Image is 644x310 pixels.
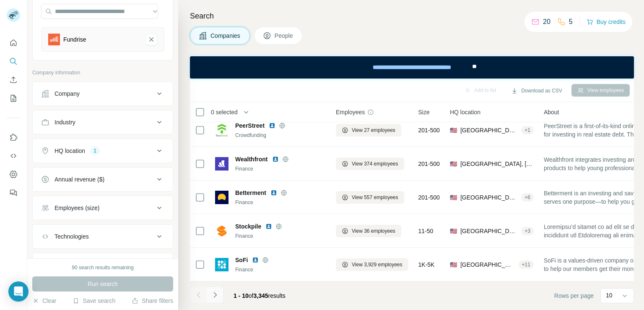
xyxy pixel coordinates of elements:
button: Download as CSV [505,84,568,97]
span: 🇺🇸 [450,160,457,168]
div: HQ location [55,147,85,155]
button: Use Surfe API [7,148,20,163]
div: + 11 [519,261,534,268]
button: HQ location1 [33,141,173,161]
span: View 374 employees [352,160,398,168]
span: 🇺🇸 [450,193,457,202]
span: SoFi [235,256,248,264]
div: 1 [90,147,100,155]
button: View 36 employees [336,225,401,237]
img: Logo of Betterment [215,191,229,204]
img: LinkedIn logo [269,122,275,129]
span: HQ location [450,108,480,116]
img: Logo of Wealthfront [215,157,229,171]
button: Buy credits [587,16,626,28]
button: View 557 employees [336,191,404,204]
button: Technologies [33,226,173,247]
p: Company information [32,69,173,76]
span: 1 - 10 [234,292,249,299]
span: View 3,929 employees [352,261,402,268]
button: Company [33,84,173,104]
div: + 3 [521,227,534,235]
button: Share filters [132,297,173,305]
span: About [544,108,559,116]
button: Fundrise-remove-button [145,34,157,45]
span: [GEOGRAPHIC_DATA], [US_STATE] [460,126,518,134]
iframe: Banner [190,56,634,79]
span: [GEOGRAPHIC_DATA], [US_STATE] [460,260,515,269]
div: Crowdfunding [235,131,326,139]
span: 3,345 [254,292,268,299]
div: Technologies [55,232,89,241]
button: Save search [73,297,115,305]
button: Navigate to next page [207,286,223,303]
span: View 36 employees [352,227,395,235]
button: View 27 employees [336,124,401,137]
button: Annual revenue ($) [33,169,173,189]
h4: Search [190,10,634,22]
p: 20 [543,17,551,27]
button: View 3,929 employees [336,258,408,271]
span: Wealthfront [235,155,268,163]
div: Finance [235,199,326,206]
span: View 557 employees [352,194,398,201]
p: 10 [606,291,613,299]
span: 201-500 [418,126,440,134]
div: Fundrise [63,35,86,44]
span: Stockpile [235,222,261,231]
span: 🇺🇸 [450,227,457,235]
div: Employees (size) [55,204,99,212]
button: Keywords [33,255,173,275]
button: Industry [33,112,173,132]
div: Open Intercom Messenger [8,281,29,302]
span: View 27 employees [352,126,395,134]
span: Size [418,108,430,116]
span: 1K-5K [418,260,435,269]
span: [GEOGRAPHIC_DATA], [US_STATE] [460,160,534,168]
div: Finance [235,232,326,240]
span: 0 selected [211,108,238,116]
img: Fundrise-logo [48,34,60,45]
button: My lists [7,91,20,106]
span: PeerStreet [235,121,265,130]
span: of [249,292,254,299]
span: Employees [336,108,365,116]
span: [GEOGRAPHIC_DATA], [US_STATE] [460,193,518,202]
span: Companies [210,32,241,40]
span: results [234,292,286,299]
button: Clear [32,297,56,305]
img: Logo of Stockpile [215,224,229,238]
img: Logo of SoFi [215,258,229,271]
img: LinkedIn logo [265,223,272,230]
span: 🇺🇸 [450,260,457,269]
div: Annual revenue ($) [55,175,104,184]
button: Employees (size) [33,198,173,218]
div: Finance [235,266,326,273]
div: Company [55,89,80,98]
div: + 1 [521,126,534,134]
img: Logo of PeerStreet [215,123,229,137]
div: Finance [235,165,326,173]
div: 90 search results remaining [72,264,133,271]
button: View 374 employees [336,158,404,170]
span: Betterment [235,189,266,197]
span: 201-500 [418,193,440,202]
img: LinkedIn logo [272,156,279,163]
button: Quick start [7,35,20,50]
button: Use Surfe on LinkedIn [7,130,20,145]
button: Search [7,54,20,69]
span: [GEOGRAPHIC_DATA], [US_STATE] [460,227,518,235]
span: 11-50 [418,227,434,235]
span: 🇺🇸 [450,126,457,134]
div: Industry [55,118,75,126]
span: 201-500 [418,160,440,168]
span: Rows per page [554,292,594,300]
div: + 6 [521,194,534,201]
button: Feedback [7,185,20,200]
span: People [275,32,294,40]
p: 5 [569,17,573,27]
img: LinkedIn logo [252,257,259,263]
button: Dashboard [7,167,20,182]
img: LinkedIn logo [270,189,277,196]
